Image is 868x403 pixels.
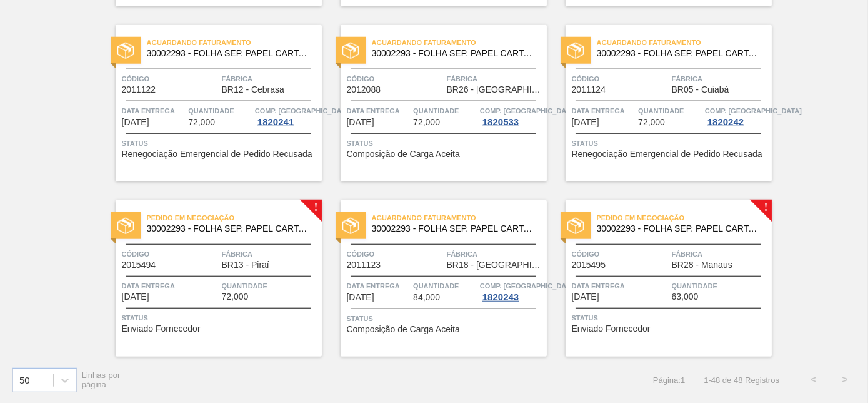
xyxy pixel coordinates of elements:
span: Aguardando Faturamento [147,36,322,49]
span: Pedido em Negociação [597,212,772,224]
span: 04/10/2025 [347,293,374,302]
img: status [342,218,359,234]
span: BR18 - Pernambuco [447,260,544,270]
span: Quantidade [188,105,252,117]
a: Comp. [GEOGRAPHIC_DATA]1820241 [255,105,319,127]
a: statusAguardando Faturamento30002293 - FOLHA SEP. PAPEL CARTAO 1200x1000M 350gCódigo2012088Fábric... [322,25,547,181]
span: Fábrica [222,248,319,260]
span: 30/09/2025 [347,118,374,127]
span: Código [122,73,219,85]
span: Código [572,248,669,260]
span: Comp. Carga [480,105,577,117]
span: Código [347,248,444,260]
span: Quantidade [413,105,477,117]
div: 1820241 [255,117,296,127]
span: Quantidade [672,280,769,292]
span: 29/09/2025 [122,118,149,127]
button: < [798,364,829,395]
a: Comp. [GEOGRAPHIC_DATA]1820242 [705,105,769,127]
span: Status [122,137,319,150]
span: 2011124 [572,85,606,94]
div: 1820242 [705,117,746,127]
img: status [567,43,584,59]
span: 1 - 48 de 48 Registros [704,375,779,385]
span: Quantidade [222,280,319,292]
span: Código [122,248,219,260]
span: 72,000 [413,118,440,127]
span: Data entrega [347,280,411,292]
span: Aguardando Faturamento [372,212,547,224]
span: Renegociação Emergencial de Pedido Recusada [122,150,312,159]
span: Data entrega [122,105,186,117]
div: 50 [19,375,30,385]
a: statusAguardando Faturamento30002293 - FOLHA SEP. PAPEL CARTAO 1200x1000M 350gCódigo2011123Fábric... [322,200,547,357]
img: status [342,43,359,59]
span: Enviado Fornecedor [572,324,651,334]
span: 30002293 - FOLHA SEP. PAPEL CARTAO 1200x1000M 350g [372,49,537,58]
span: 2015495 [572,260,606,270]
span: Status [347,137,544,150]
span: Código [347,73,444,85]
span: 30002293 - FOLHA SEP. PAPEL CARTAO 1200x1000M 350g [147,224,312,233]
span: Fábrica [222,73,319,85]
span: 30002293 - FOLHA SEP. PAPEL CARTAO 1200x1000M 350g [597,49,762,58]
a: statusAguardando Faturamento30002293 - FOLHA SEP. PAPEL CARTAO 1200x1000M 350gCódigo2011122Fábric... [97,25,322,181]
span: 17/10/2025 [572,292,599,302]
span: 30002293 - FOLHA SEP. PAPEL CARTAO 1200x1000M 350g [597,224,762,233]
span: Data entrega [572,105,636,117]
span: Comp. Carga [480,280,577,292]
span: Composição de Carga Aceita [347,150,460,159]
span: Data entrega [572,280,669,292]
span: Status [572,312,769,324]
span: BR05 - Cuiabá [672,85,729,94]
a: !statusPedido em Negociação30002293 - FOLHA SEP. PAPEL CARTAO 1200x1000M 350gCódigo2015495Fábrica... [547,200,772,357]
span: Renegociação Emergencial de Pedido Recusada [572,150,762,159]
span: 84,000 [413,293,440,302]
span: Código [572,73,669,85]
span: 01/10/2025 [572,118,599,127]
span: BR13 - Piraí [222,260,269,270]
a: !statusPedido em Negociação30002293 - FOLHA SEP. PAPEL CARTAO 1200x1000M 350gCódigo2015494Fábrica... [97,200,322,357]
a: statusAguardando Faturamento30002293 - FOLHA SEP. PAPEL CARTAO 1200x1000M 350gCódigo2011124Fábric... [547,25,772,181]
span: 2012088 [347,85,381,94]
a: Comp. [GEOGRAPHIC_DATA]1820533 [480,105,544,127]
span: Composição de Carga Aceita [347,325,460,334]
button: > [829,364,861,395]
span: 2015494 [122,260,156,270]
span: 72,000 [188,118,215,127]
span: Data entrega [347,105,411,117]
span: Página : 1 [653,375,685,385]
span: Quantidade [638,105,702,117]
span: 30002293 - FOLHA SEP. PAPEL CARTAO 1200x1000M 350g [147,49,312,58]
span: Data entrega [122,280,219,292]
span: Pedido em Negociação [147,212,322,224]
span: Status [572,137,769,150]
span: Fábrica [672,248,769,260]
div: 1820533 [480,117,521,127]
span: 63,000 [672,292,699,302]
a: Comp. [GEOGRAPHIC_DATA]1820243 [480,280,544,302]
img: status [567,218,584,234]
div: 1820243 [480,292,521,302]
span: Comp. Carga [255,105,352,117]
span: Fábrica [447,73,544,85]
span: 03/10/2025 [122,292,149,302]
span: BR26 - Uberlândia [447,85,544,94]
span: Status [122,312,319,324]
span: Status [347,312,544,325]
span: Quantidade [413,280,477,292]
span: Aguardando Faturamento [597,36,772,49]
img: status [117,218,134,234]
img: status [117,43,134,59]
span: Comp. Carga [705,105,802,117]
span: 72,000 [638,118,665,127]
span: 2011123 [347,260,381,270]
span: Fábrica [447,248,544,260]
span: Linhas por página [82,370,121,389]
span: Fábrica [672,73,769,85]
span: 72,000 [222,292,249,302]
span: Aguardando Faturamento [372,36,547,49]
span: BR28 - Manaus [672,260,732,270]
span: BR12 - Cebrasa [222,85,284,94]
span: 2011122 [122,85,156,94]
